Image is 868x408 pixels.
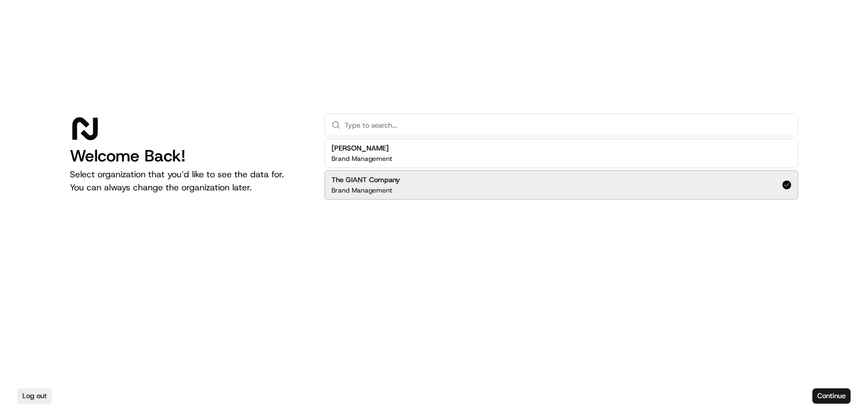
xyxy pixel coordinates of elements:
h2: [PERSON_NAME] [331,143,392,153]
p: Select organization that you’d like to see the data for. You can always change the organization l... [70,168,307,194]
input: Type to search... [345,114,791,136]
button: Log out [17,388,52,404]
div: Suggestions [324,136,798,202]
p: Brand Management [331,154,392,163]
h1: Welcome Back! [70,146,307,166]
p: Brand Management [331,186,392,195]
button: Continue [812,388,851,404]
h2: The GIANT Company [331,175,400,185]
